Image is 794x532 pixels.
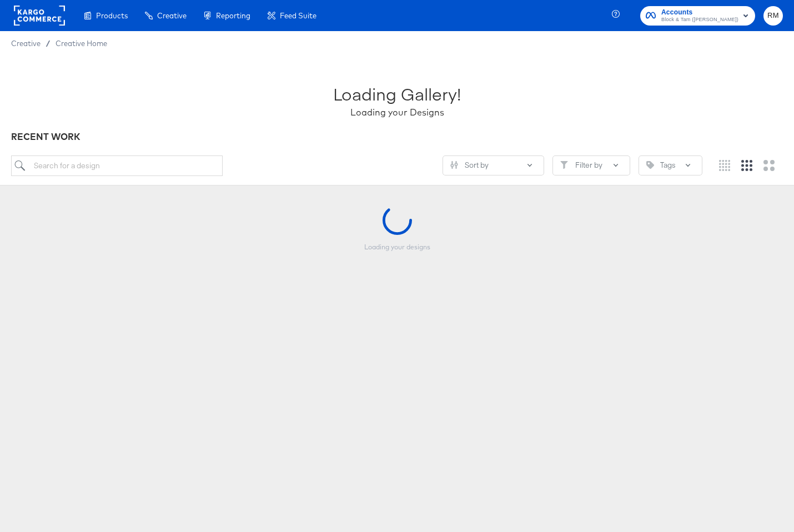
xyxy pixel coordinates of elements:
[450,161,458,169] svg: Sliders
[41,39,56,48] span: /
[719,160,730,171] svg: Small grid
[11,39,41,48] span: Creative
[763,160,775,171] svg: Large grid
[552,155,630,175] button: FilterFilter by
[56,39,107,48] a: Creative Home
[96,11,128,20] span: Products
[216,11,250,20] span: Reporting
[560,161,568,169] svg: Filter
[639,155,702,175] button: TagTags
[646,161,654,169] svg: Tag
[640,6,755,26] button: AccountsBlock & Tam ([PERSON_NAME])
[763,6,783,26] button: RM
[443,155,544,175] button: SlidersSort by
[350,106,444,119] div: Loading your Designs
[661,16,738,24] span: Block & Tam ([PERSON_NAME])
[741,160,752,171] svg: Medium grid
[341,243,453,317] div: Loading your designs
[157,11,187,20] span: Creative
[661,7,738,18] span: Accounts
[11,155,223,176] input: Search for a design
[333,82,461,106] div: Loading Gallery!
[11,131,783,143] div: RECENT WORK
[280,11,316,20] span: Feed Suite
[768,9,778,22] span: RM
